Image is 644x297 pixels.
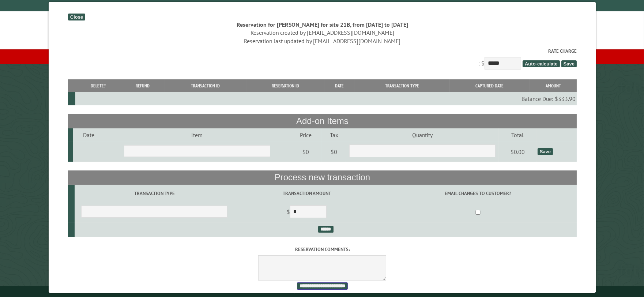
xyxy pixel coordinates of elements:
td: Tax [321,128,346,142]
td: Total [498,128,536,142]
th: Captured Date [449,79,530,92]
div: : $ [68,48,576,71]
label: Rate Charge [68,48,576,54]
td: Balance Due: $333.90 [75,92,576,105]
th: Process new transaction [68,170,576,184]
div: Save [537,148,553,155]
td: $0.00 [498,142,536,162]
th: Refund [121,79,164,92]
td: $ [234,202,379,223]
td: Price [290,128,321,142]
div: Reservation for [PERSON_NAME] for site 21B, from [DATE] to [DATE] [68,20,576,29]
th: Transaction Type [354,79,449,92]
div: Reservation created by [EMAIL_ADDRESS][DOMAIN_NAME] [68,29,576,37]
th: Transaction ID [164,79,246,92]
label: Email changes to customer? [380,190,575,197]
th: Amount [530,79,577,92]
td: Item [104,128,290,142]
th: Date [324,79,354,92]
th: Delete? [75,79,121,92]
td: $0 [290,142,321,162]
td: $0 [321,142,346,162]
label: Transaction Amount [235,190,378,197]
th: Add-on Items [68,114,576,128]
span: Save [561,60,576,67]
div: Close [68,14,85,20]
label: Reservation comments: [68,246,576,253]
label: Transaction Type [75,190,233,197]
small: © Campground Commander LLC. All rights reserved. [281,289,364,294]
th: Reservation ID [246,79,324,92]
td: Date [73,128,104,142]
span: Auto-calculate [522,60,560,67]
td: Quantity [346,128,498,142]
div: Reservation last updated by [EMAIL_ADDRESS][DOMAIN_NAME] [68,37,576,45]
